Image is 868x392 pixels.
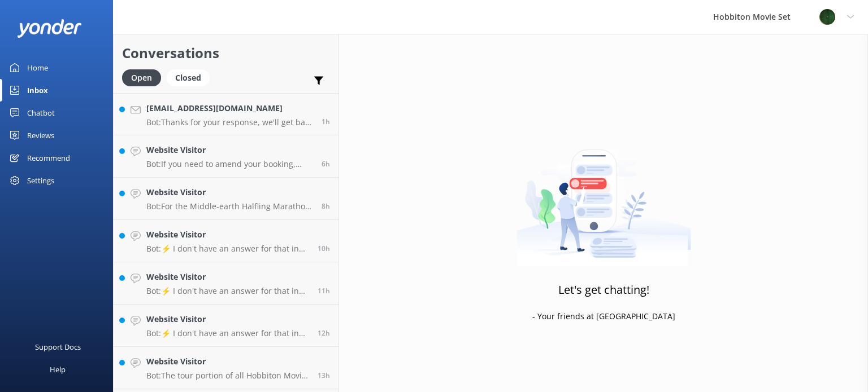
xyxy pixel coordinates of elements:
span: Aug 22 2025 08:54am (UTC +12:00) Pacific/Auckland [322,117,330,126]
h2: Conversations [122,42,330,64]
p: Bot: Thanks for your response, we'll get back to you as soon as we can during opening hours. [146,117,313,127]
h4: Website Visitor [146,186,313,199]
div: Chatbot [27,102,55,124]
span: Aug 22 2025 02:41am (UTC +12:00) Pacific/Auckland [322,201,330,211]
h4: Website Visitor [146,355,309,368]
span: Aug 22 2025 04:04am (UTC +12:00) Pacific/Auckland [322,159,330,169]
a: Website VisitorBot:⚡ I don't have an answer for that in my knowledge base. Please try and rephras... [114,262,338,305]
h3: Let's get chatting! [558,281,649,299]
div: Help [50,358,66,381]
img: yonder-white-logo.png [17,19,82,38]
div: Closed [167,69,210,86]
p: - Your friends at [GEOGRAPHIC_DATA] [532,310,675,323]
p: Bot: ⚡ I don't have an answer for that in my knowledge base. Please try and rephrase your questio... [146,244,309,254]
p: Bot: If you need to amend your booking, please contact our team at [EMAIL_ADDRESS][DOMAIN_NAME] o... [146,159,313,169]
span: Aug 21 2025 11:21pm (UTC +12:00) Pacific/Auckland [318,286,330,296]
a: Closed [167,71,215,83]
h4: Website Visitor [146,228,309,241]
p: Bot: ⚡ I don't have an answer for that in my knowledge base. Please try and rephrase your questio... [146,286,309,296]
div: Inbox [27,79,48,102]
p: Bot: For the Middle-earth Halfling Marathon, specific cancellation and refund policies are not de... [146,201,313,212]
a: Website VisitorBot:The tour portion of all Hobbiton Movie Set tour experiences is approximately 2... [114,347,338,389]
a: Website VisitorBot:⚡ I don't have an answer for that in my knowledge base. Please try and rephras... [114,305,338,347]
a: Open [122,71,167,83]
div: Settings [27,169,54,192]
p: Bot: ⚡ I don't have an answer for that in my knowledge base. Please try and rephrase your questio... [146,328,309,338]
h4: Website Visitor [146,313,309,325]
a: [EMAIL_ADDRESS][DOMAIN_NAME]Bot:Thanks for your response, we'll get back to you as soon as we can... [114,93,338,135]
div: Reviews [27,124,54,147]
a: Website VisitorBot:⚡ I don't have an answer for that in my knowledge base. Please try and rephras... [114,220,338,262]
a: Website VisitorBot:If you need to amend your booking, please contact our team at [EMAIL_ADDRESS][... [114,135,338,178]
div: Home [27,56,48,79]
div: Support Docs [35,336,81,358]
h4: [EMAIL_ADDRESS][DOMAIN_NAME] [146,102,313,114]
h4: Website Visitor [146,144,313,156]
div: Recommend [27,147,70,169]
a: Website VisitorBot:For the Middle-earth Halfling Marathon, specific cancellation and refund polic... [114,178,338,220]
p: Bot: The tour portion of all Hobbiton Movie Set tour experiences is approximately 2.5 hours long.... [146,371,309,381]
img: artwork of a man stealing a conversation from at giant smartphone [517,126,691,267]
div: Open [122,69,161,86]
span: Aug 21 2025 10:43pm (UTC +12:00) Pacific/Auckland [318,328,330,338]
span: Aug 21 2025 11:52pm (UTC +12:00) Pacific/Auckland [318,244,330,253]
img: 34-1625720359.png [819,8,836,25]
span: Aug 21 2025 09:12pm (UTC +12:00) Pacific/Auckland [318,371,330,380]
h4: Website Visitor [146,271,309,283]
